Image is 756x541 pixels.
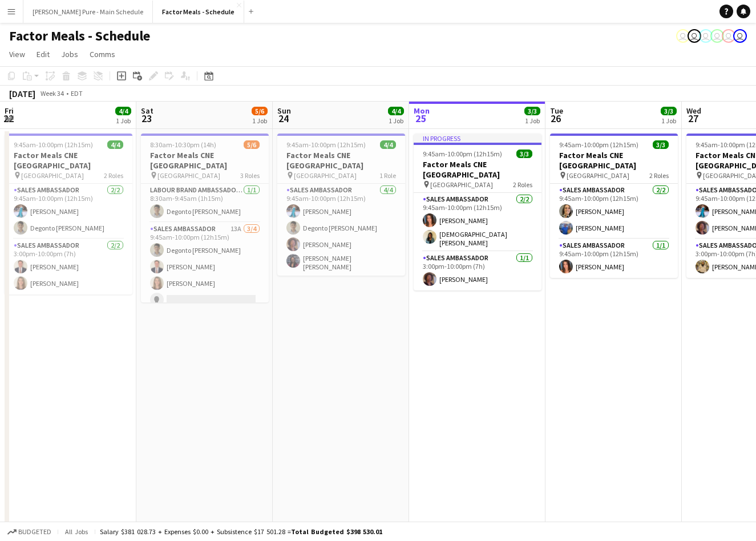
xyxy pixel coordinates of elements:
span: 4/4 [388,107,404,115]
app-job-card: In progress9:45am-10:00pm (12h15m)3/3Factor Meals CNE [GEOGRAPHIC_DATA] [GEOGRAPHIC_DATA]2 RolesS... [414,134,541,290]
span: 3 Roles [240,171,260,180]
span: Budgeted [18,528,51,536]
app-user-avatar: Tifany Scifo [722,29,735,43]
app-job-card: 9:45am-10:00pm (12h15m)3/3Factor Meals CNE [GEOGRAPHIC_DATA] [GEOGRAPHIC_DATA]2 RolesSales Ambass... [550,134,678,278]
span: 4/4 [115,107,131,115]
span: 1 Role [379,171,396,180]
span: [GEOGRAPHIC_DATA] [21,171,84,180]
span: Total Budgeted $398 530.01 [291,527,382,536]
span: 2 Roles [513,180,532,189]
div: 1 Job [389,116,403,125]
a: View [5,47,30,62]
app-card-role: Labour Brand Ambassadors1/18:30am-9:45am (1h15m)Degonto [PERSON_NAME] [141,184,269,223]
div: EDT [71,89,83,98]
span: [GEOGRAPHIC_DATA] [567,171,629,180]
a: Jobs [56,47,83,62]
span: Wed [686,106,701,116]
span: Sat [141,106,153,116]
app-card-role: Sales Ambassador1/19:45am-10:00pm (12h15m)[PERSON_NAME] [550,239,678,278]
app-job-card: 8:30am-10:30pm (14h)5/6Factor Meals CNE [GEOGRAPHIC_DATA] [GEOGRAPHIC_DATA]3 RolesLabour Brand Am... [141,134,269,302]
app-card-role: Sales Ambassador1/13:00pm-10:00pm (7h)[PERSON_NAME] [414,252,541,290]
span: 26 [548,112,563,125]
span: Comms [90,49,115,59]
app-card-role: Sales Ambassador2/23:00pm-10:00pm (7h)[PERSON_NAME][PERSON_NAME] [5,239,132,294]
h3: Factor Meals CNE [GEOGRAPHIC_DATA] [141,150,269,171]
span: [GEOGRAPHIC_DATA] [430,180,493,189]
div: 1 Job [525,116,540,125]
div: [DATE] [9,88,35,99]
span: 27 [685,112,701,125]
div: In progress [414,134,541,143]
h1: Factor Meals - Schedule [9,27,150,45]
app-user-avatar: Tifany Scifo [676,29,690,43]
span: 23 [139,112,153,125]
app-job-card: 9:45am-10:00pm (12h15m)4/4Factor Meals CNE [GEOGRAPHIC_DATA] [GEOGRAPHIC_DATA]2 RolesSales Ambass... [5,134,132,294]
span: 3/3 [516,150,532,158]
span: 3/3 [661,107,677,115]
span: 2 Roles [649,171,669,180]
span: 9:45am-10:00pm (12h15m) [286,140,366,149]
span: 9:45am-10:00pm (12h15m) [559,140,638,149]
span: All jobs [63,527,90,536]
app-user-avatar: Tifany Scifo [710,29,724,43]
span: 4/4 [380,140,396,149]
app-job-card: 9:45am-10:00pm (12h15m)4/4Factor Meals CNE [GEOGRAPHIC_DATA] [GEOGRAPHIC_DATA]1 RoleSales Ambassa... [277,134,405,276]
app-user-avatar: Tifany Scifo [733,29,747,43]
app-card-role: Sales Ambassador13A3/49:45am-10:00pm (12h15m)Degonto [PERSON_NAME][PERSON_NAME][PERSON_NAME] [141,223,269,311]
span: 8:30am-10:30pm (14h) [150,140,216,149]
span: 9:45am-10:00pm (12h15m) [14,140,93,149]
span: 3/3 [524,107,540,115]
a: Edit [32,47,54,62]
app-card-role: Sales Ambassador2/29:45am-10:00pm (12h15m)[PERSON_NAME][PERSON_NAME] [550,184,678,239]
span: Tue [550,106,563,116]
span: [GEOGRAPHIC_DATA] [294,171,357,180]
span: Week 34 [38,89,66,98]
app-card-role: Sales Ambassador2/29:45am-10:00pm (12h15m)[PERSON_NAME]Degonto [PERSON_NAME] [5,184,132,239]
span: Jobs [61,49,78,59]
span: 4/4 [107,140,123,149]
span: Sun [277,106,291,116]
span: 25 [412,112,430,125]
h3: Factor Meals CNE [GEOGRAPHIC_DATA] [277,150,405,171]
h3: Factor Meals CNE [GEOGRAPHIC_DATA] [5,150,132,171]
div: 1 Job [116,116,131,125]
div: Salary $381 028.73 + Expenses $0.00 + Subsistence $17 501.28 = [100,527,382,536]
span: 5/6 [252,107,268,115]
app-user-avatar: Leticia Fayzano [699,29,713,43]
app-card-role: Sales Ambassador2/29:45am-10:00pm (12h15m)[PERSON_NAME][DEMOGRAPHIC_DATA] [PERSON_NAME] [414,193,541,252]
a: Comms [85,47,120,62]
span: 2 Roles [104,171,123,180]
h3: Factor Meals CNE [GEOGRAPHIC_DATA] [550,150,678,171]
span: Edit [37,49,50,59]
button: Budgeted [6,526,53,538]
span: 3/3 [653,140,669,149]
span: 24 [276,112,291,125]
span: 22 [3,112,14,125]
span: Fri [5,106,14,116]
button: Factor Meals - Schedule [153,1,244,23]
span: [GEOGRAPHIC_DATA] [157,171,220,180]
app-user-avatar: Tifany Scifo [688,29,701,43]
h3: Factor Meals CNE [GEOGRAPHIC_DATA] [414,159,541,180]
span: 9:45am-10:00pm (12h15m) [423,150,502,158]
span: View [9,49,25,59]
div: 1 Job [252,116,267,125]
app-card-role: Sales Ambassador4/49:45am-10:00pm (12h15m)[PERSON_NAME]Degonto [PERSON_NAME][PERSON_NAME][PERSON_... [277,184,405,276]
span: 5/6 [244,140,260,149]
div: 1 Job [661,116,676,125]
span: Mon [414,106,430,116]
button: [PERSON_NAME] Pure - Main Schedule [23,1,153,23]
